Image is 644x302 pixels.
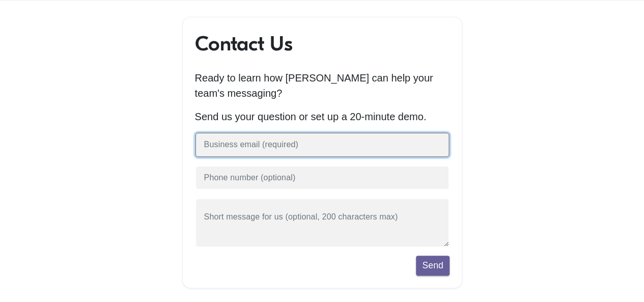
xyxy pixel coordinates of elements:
[195,109,450,124] p: Send us your question or set up a 20-minute demo.
[195,32,450,56] h1: Contact Us
[195,166,450,190] input: Phone number (optional)
[416,256,449,275] button: Send
[195,70,450,101] p: Ready to learn how [PERSON_NAME] can help your team's messaging?
[195,132,450,157] input: Business email (required)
